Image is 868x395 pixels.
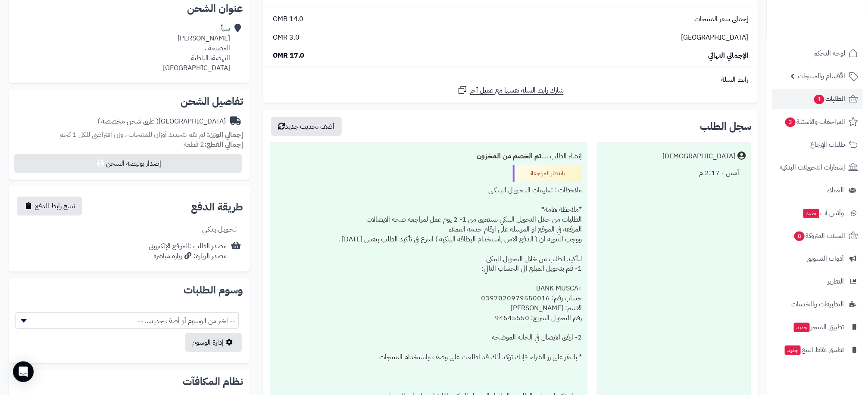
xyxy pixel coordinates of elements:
[204,139,243,150] strong: إجمالي القطع:
[794,323,810,332] span: جديد
[772,203,863,223] a: وآتس آبجديد
[798,70,845,82] span: الأقسام والمنتجات
[16,96,243,107] h2: تفاصيل الشحن
[772,43,863,64] a: لوحة التحكم
[772,225,863,246] a: السلات المتروكة8
[184,139,243,150] small: 2 قطعة
[273,51,305,61] span: 17.0 OMR
[97,116,159,127] span: ( طرق شحن مخصصة )
[791,298,844,310] span: التطبيقات والخدمات
[772,111,863,132] a: المراجعات والأسئلة3
[810,139,845,151] span: طلبات الإرجاع
[681,33,748,43] span: [GEOGRAPHIC_DATA]
[785,117,796,127] span: 3
[794,231,805,241] span: 8
[35,201,75,211] span: نسخ رابط الدفع
[163,24,230,73] div: سبأ [PERSON_NAME] المصنعة ، النهضة، الباطنة [GEOGRAPHIC_DATA]
[271,117,342,136] button: أضف تحديث جديد
[603,165,746,182] div: أمس - 2:17 م
[772,294,863,315] a: التطبيقات والخدمات
[275,148,582,165] div: إنشاء الطلب ....
[785,346,801,355] span: جديد
[477,151,541,161] b: تم الخصم من المخزون
[191,202,243,212] h2: طريقة الدفع
[772,271,863,292] a: التقارير
[708,51,748,61] span: الإجمالي النهائي
[16,313,238,329] span: -- اختر من الوسوم أو أضف جديد... --
[202,225,237,235] div: تـحـويـل بـنـكـي
[772,180,863,201] a: العملاء
[14,154,242,173] button: إصدار بوليصة الشحن
[13,361,34,382] div: Open Intercom Messenger
[784,344,844,356] span: تطبيق نقاط البيع
[772,157,863,178] a: إشعارات التحويلات البنكية
[827,184,844,196] span: العملاء
[59,130,205,140] span: لم تقم بتحديد أوزان للمنتجات ، وزن افتراضي للكل 1 كجم
[772,248,863,269] a: أدوات التسويق
[772,339,863,360] a: تطبيق نقاط البيعجديد
[772,89,863,109] a: الطلبات1
[662,151,735,161] div: [DEMOGRAPHIC_DATA]
[273,33,300,43] span: 3.0 OMR
[813,93,845,105] span: الطلبات
[772,134,863,155] a: طلبات الإرجاع
[149,241,227,261] div: مصدر الطلب :الموقع الإلكتروني
[694,14,748,24] span: إجمالي سعر المنتجات
[814,95,824,104] span: 1
[97,117,226,127] div: [GEOGRAPHIC_DATA]
[802,207,844,219] span: وآتس آب
[784,116,845,128] span: المراجعات والأسئلة
[16,376,243,387] h2: نظام المكافآت
[17,197,82,216] button: نسخ رابط الدفع
[827,275,844,287] span: التقارير
[793,230,845,242] span: السلات المتروكة
[16,3,243,14] h2: عنوان الشحن
[16,312,239,329] span: -- اختر من الوسوم أو أضف جديد... --
[273,14,304,24] span: 14.0 OMR
[813,47,845,59] span: لوحة التحكم
[780,161,845,173] span: إشعارات التحويلات البنكية
[470,86,564,96] span: شارك رابط السلة نفسها مع عميل آخر
[266,75,755,85] div: رابط السلة
[207,130,243,140] strong: إجمالي الوزن:
[185,333,242,352] a: إدارة الوسوم
[149,251,227,261] div: مصدر الزيارة: زيارة مباشرة
[700,121,751,132] h3: سجل الطلب
[513,165,582,182] div: بانتظار المراجعة
[793,321,844,333] span: تطبيق المتجر
[457,85,564,96] a: شارك رابط السلة نفسها مع عميل آخر
[809,22,860,40] img: logo-2.png
[16,285,243,295] h2: وسوم الطلبات
[806,253,844,265] span: أدوات التسويق
[772,317,863,337] a: تطبيق المتجرجديد
[803,209,819,218] span: جديد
